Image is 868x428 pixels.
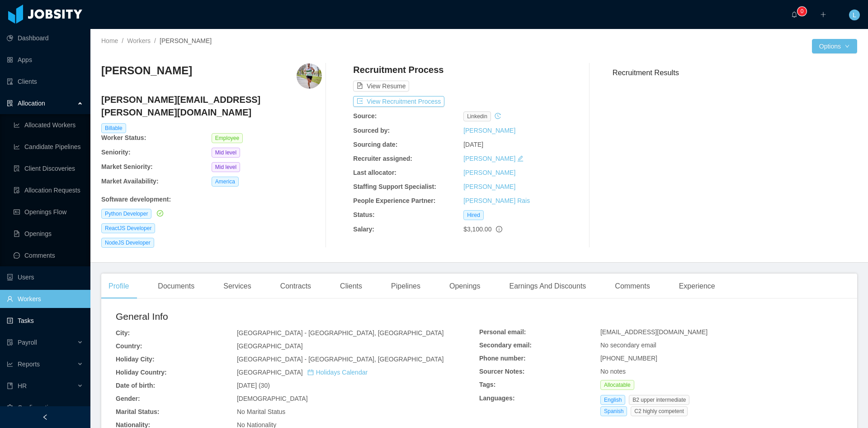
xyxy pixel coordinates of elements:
[307,369,368,376] a: icon: calendarHolidays Calendar
[14,181,83,199] a: icon: file-doneAllocation Requests
[820,11,826,18] i: icon: plus
[116,369,167,376] b: Holiday Country:
[101,238,154,248] span: NodeJS Developer
[14,246,83,264] a: icon: messageComments
[116,382,155,389] b: Date of birth:
[600,328,708,336] span: [EMAIL_ADDRESS][DOMAIN_NAME]
[353,197,435,204] b: People Experience Partner:
[14,203,83,221] a: icon: idcardOpenings Flow
[7,404,13,411] i: icon: setting
[353,169,396,176] b: Last allocator:
[479,368,524,375] b: Sourcer Notes:
[7,72,83,91] a: icon: auditClients
[127,37,151,44] a: Workers
[155,210,163,217] a: icon: check-circle
[7,361,13,367] i: icon: line-chart
[7,339,13,346] i: icon: file-protect
[7,29,83,47] a: icon: pie-chartDashboard
[353,211,374,218] b: Status:
[101,123,126,133] span: Billable
[237,382,270,389] span: [DATE] (30)
[273,274,318,299] div: Contracts
[353,96,444,107] button: icon: exportView Recruitment Process
[116,309,479,324] h2: General Info
[353,127,390,134] b: Sourced by:
[791,11,797,18] i: icon: bell
[353,81,409,91] button: icon: file-textView Resume
[151,274,202,299] div: Documents
[442,274,488,299] div: Openings
[479,394,515,402] b: Languages:
[7,312,83,330] a: icon: profileTasks
[116,356,155,363] b: Holiday City:
[463,169,515,176] a: [PERSON_NAME]
[101,37,118,44] a: Home
[157,210,163,216] i: icon: check-circle
[353,183,436,190] b: Staffing Support Specialist:
[812,39,857,53] button: Optionsicon: down
[101,63,192,78] h3: [PERSON_NAME]
[479,341,532,349] b: Secondary email:
[384,274,428,299] div: Pipelines
[154,37,156,44] span: /
[495,113,501,119] i: icon: history
[101,223,155,233] span: ReactJS Developer
[160,37,212,44] span: [PERSON_NAME]
[631,406,687,416] span: C2 highly competent
[18,339,37,346] span: Payroll
[629,395,689,405] span: B2 upper intermediate
[101,178,159,185] b: Market Availability:
[463,127,515,134] a: [PERSON_NAME]
[600,368,626,375] span: No notes
[7,290,83,308] a: icon: userWorkers
[101,196,171,203] b: Software development :
[7,383,13,389] i: icon: book
[212,148,240,158] span: Mid level
[479,355,526,362] b: Phone number:
[116,342,142,350] b: Country:
[237,342,303,350] span: [GEOGRAPHIC_DATA]
[101,274,136,299] div: Profile
[18,361,40,368] span: Reports
[14,159,83,178] a: icon: file-searchClient Discoveries
[101,93,322,119] h4: [PERSON_NAME][EMAIL_ADDRESS][PERSON_NAME][DOMAIN_NAME]
[463,197,530,204] a: [PERSON_NAME] Rais
[613,67,857,78] h3: Recruitment Results
[600,355,657,362] span: [PHONE_NUMBER]
[116,395,140,402] b: Gender:
[496,226,502,232] span: info-circle
[353,112,377,120] b: Source:
[237,369,368,376] span: [GEOGRAPHIC_DATA]
[101,163,153,170] b: Market Seniority:
[18,100,45,107] span: Allocation
[101,149,131,156] b: Seniority:
[517,155,524,162] i: icon: edit
[600,395,625,405] span: English
[353,98,444,105] a: icon: exportView Recruitment Process
[463,141,483,148] span: [DATE]
[463,226,491,233] span: $3,100.00
[237,395,308,402] span: [DEMOGRAPHIC_DATA]
[14,138,83,156] a: icon: line-chartCandidate Pipelines
[600,406,627,416] span: Spanish
[600,380,634,390] span: Allocatable
[463,210,484,220] span: Hired
[353,82,409,90] a: icon: file-textView Resume
[101,134,146,141] b: Worker Status:
[18,404,55,411] span: Configuration
[353,155,412,162] b: Recruiter assigned:
[853,10,856,20] span: L
[216,274,258,299] div: Services
[101,209,151,219] span: Python Developer
[122,37,123,44] span: /
[463,183,515,190] a: [PERSON_NAME]
[14,225,83,243] a: icon: file-textOpenings
[333,274,369,299] div: Clients
[7,268,83,286] a: icon: robotUsers
[353,226,374,233] b: Salary:
[297,63,322,89] img: c27a4fd4-ef69-4185-af1c-33888a17a16d_67d2ed10837c9-400w.png
[212,133,243,143] span: Employee
[353,141,397,148] b: Sourcing date:
[237,356,443,363] span: [GEOGRAPHIC_DATA] - [GEOGRAPHIC_DATA], [GEOGRAPHIC_DATA]
[600,341,656,349] span: No secondary email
